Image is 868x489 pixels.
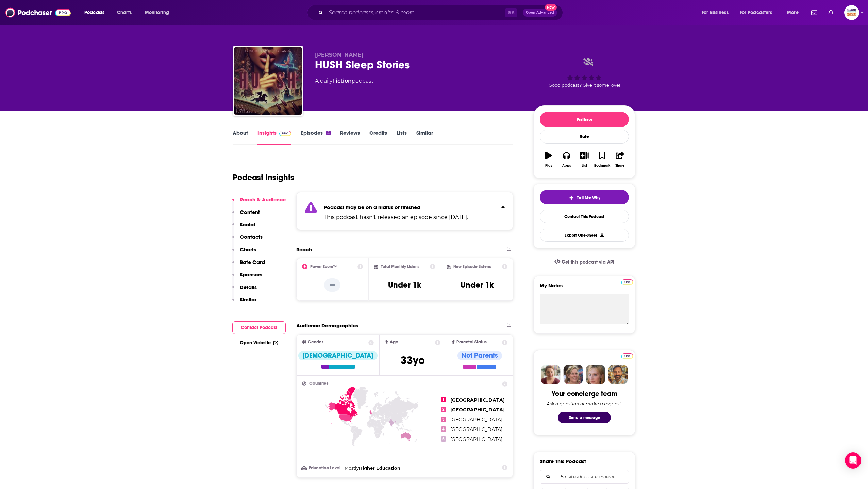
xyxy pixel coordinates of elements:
div: Open Intercom Messenger [845,452,861,469]
div: List [582,164,587,168]
button: Bookmark [593,147,611,172]
div: Bookmark [594,164,610,168]
a: Show notifications dropdown [825,7,836,18]
div: [DEMOGRAPHIC_DATA] [298,351,378,360]
span: [GEOGRAPHIC_DATA] [450,407,505,413]
span: Higher Education [359,465,400,471]
img: HUSH Sleep Stories [234,47,302,115]
div: Good podcast? Give it some love! [533,52,635,94]
span: 3 [441,417,446,422]
section: Click to expand status details [296,192,513,230]
a: Episodes4 [301,130,331,145]
h2: Power Score™ [310,264,337,269]
button: Content [232,209,260,221]
span: For Podcasters [740,8,772,17]
a: Charts [113,7,136,18]
span: [GEOGRAPHIC_DATA] [450,417,502,423]
button: Show profile menu [844,5,859,20]
h2: New Episode Listens [453,264,491,269]
span: New [545,4,557,11]
span: Open Advanced [526,11,554,14]
p: Charts [240,246,256,253]
img: tell me why sparkle [569,195,574,200]
a: About [233,130,248,145]
span: [GEOGRAPHIC_DATA] [450,436,502,442]
p: Similar [240,296,256,303]
a: Contact This Podcast [540,210,629,223]
div: Play [545,164,552,168]
img: Sydney Profile [541,365,561,384]
h3: Share This Podcast [540,458,586,465]
button: Contact Podcast [232,321,286,334]
span: Parental Status [456,340,487,344]
button: Send a message [558,412,611,423]
span: Gender [308,340,323,344]
span: ⌘ K [505,8,517,17]
span: [PERSON_NAME] [315,52,364,58]
div: A daily podcast [315,77,373,85]
span: 33 yo [401,354,425,367]
div: Share [615,164,624,168]
span: Charts [117,8,132,17]
button: Contacts [232,234,263,246]
span: Get this podcast via API [562,259,614,265]
p: Sponsors [240,271,262,278]
span: Good podcast? Give it some love! [549,83,620,88]
button: Similar [232,296,256,309]
a: Pro website [621,278,633,285]
span: Tell Me Why [577,195,600,200]
span: For Business [702,8,729,17]
img: Podchaser Pro [279,131,291,136]
span: Podcasts [84,8,104,17]
h1: Podcast Insights [233,172,294,183]
a: Reviews [340,130,360,145]
span: Monitoring [145,8,169,17]
span: 4 [441,426,446,432]
div: Your concierge team [552,390,617,398]
div: Search followers [540,470,629,484]
p: Contacts [240,234,263,240]
span: Age [390,340,398,344]
button: Charts [232,246,256,259]
img: Barbara Profile [563,365,583,384]
p: Social [240,221,255,228]
button: Apps [557,147,575,172]
button: open menu [697,7,737,18]
p: Content [240,209,260,215]
span: [GEOGRAPHIC_DATA] [450,426,502,433]
input: Search podcasts, credits, & more... [326,7,505,18]
button: tell me why sparkleTell Me Why [540,190,629,204]
div: Search podcasts, credits, & more... [314,5,569,20]
span: 2 [441,407,446,412]
button: Details [232,284,257,297]
img: Podchaser Pro [621,353,633,359]
a: Open Website [240,340,278,346]
button: Rate Card [232,259,265,271]
span: [GEOGRAPHIC_DATA] [450,397,505,403]
button: Social [232,221,255,234]
button: Export One-Sheet [540,229,629,242]
span: 5 [441,436,446,442]
span: Mostly [345,465,359,471]
h2: Reach [296,246,312,253]
h3: Under 1k [388,280,421,290]
img: User Profile [844,5,859,20]
button: Open AdvancedNew [523,9,557,17]
p: Reach & Audience [240,196,286,203]
button: Follow [540,112,629,127]
p: Details [240,284,257,290]
div: Ask a question or make a request. [547,401,622,406]
span: 1 [441,397,446,402]
a: Pro website [621,352,633,359]
div: Apps [562,164,571,168]
button: open menu [735,7,782,18]
button: open menu [80,7,113,18]
a: Lists [397,130,407,145]
div: 4 [326,131,331,135]
h2: Audience Demographics [296,322,358,329]
strong: Podcast may be on a hiatus or finished [324,204,420,210]
button: Play [540,147,557,172]
span: More [787,8,799,17]
a: Credits [369,130,387,145]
